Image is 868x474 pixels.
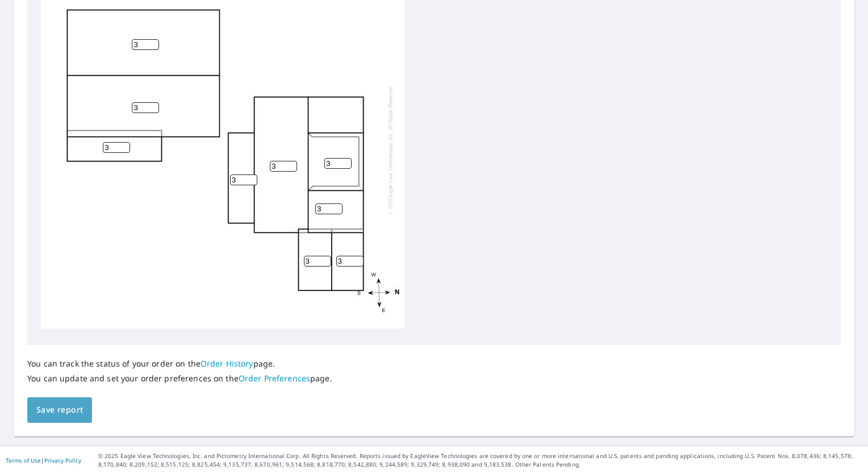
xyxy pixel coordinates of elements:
[6,457,81,464] p: |
[36,403,83,417] span: Save report
[98,452,862,469] p: © 2025 Eagle View Technologies, Inc. and Pictometry International Corp. All Rights Reserved. Repo...
[201,358,253,369] a: Order History
[27,359,332,369] p: You can track the status of your order on the page.
[27,397,92,423] button: Save report
[27,373,332,384] p: You can update and set your order preferences on the page.
[44,456,81,464] a: Privacy Policy
[239,373,310,384] a: Order Preferences
[6,456,41,464] a: Terms of Use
